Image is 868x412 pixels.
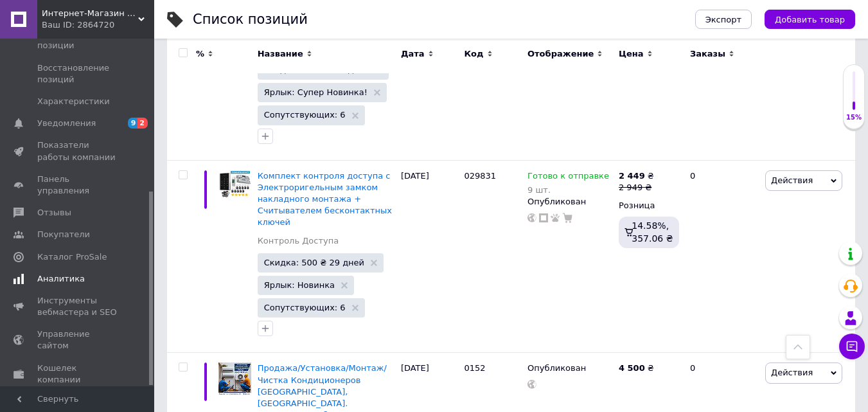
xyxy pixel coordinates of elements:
[264,258,364,267] span: Скидка: 500 ₴ 29 дней
[196,48,204,60] span: %
[619,363,645,373] b: 4 500
[37,139,119,163] span: Показатели работы компании
[42,19,154,31] div: Ваш ID: 2864720
[37,251,107,263] span: Каталог ProSale
[619,48,644,60] span: Цена
[37,96,110,107] span: Характеристики
[258,171,392,228] a: Комплект контроля доступа с Электроригельным замком накладного монтажа + Считывателем бесконтактн...
[37,28,119,51] span: Удаленные позиции
[619,363,654,374] div: ₴
[632,220,673,244] span: 14.58%, 357.06 ₴
[37,328,119,352] span: Управление сайтом
[398,160,461,353] div: [DATE]
[527,363,612,374] div: Опубликован
[264,66,370,74] span: Скидка: 1600 ₴ 29 дней
[619,182,654,193] div: 2 949 ₴
[527,48,594,60] span: Отображение
[258,48,303,60] span: Название
[619,200,679,211] div: Розница
[37,273,85,285] span: Аналитика
[695,10,752,29] button: Экспорт
[527,185,609,195] div: 9 шт.
[765,10,855,29] button: Добавить товар
[218,170,251,199] img: Комплект контроля доступа с Электроригельным замком накладного монтажа + Считывателем бесконтактн...
[264,111,346,119] span: Сопутствующих: 6
[193,13,308,26] div: Список позиций
[137,118,148,129] span: 2
[37,62,119,85] span: Восстановление позиций
[37,363,119,386] span: Кошелек компании
[682,160,762,353] div: 0
[37,118,96,129] span: Уведомления
[619,170,654,182] div: ₴
[705,15,741,24] span: Экспорт
[264,281,335,289] span: Ярлык: Новинка
[464,363,485,373] span: 0152
[218,363,251,395] img: Продажа/Установка/Монтаж/Чистка Кондиционеров Киев, Киевская обл. Консультация бесплатно, Гаранти...
[844,113,864,122] div: 15%
[264,303,346,312] span: Сопутствующих: 6
[839,334,865,359] button: Чат с покупателем
[401,48,425,60] span: Дата
[527,196,612,208] div: Опубликован
[37,174,119,197] span: Панель управления
[771,175,813,185] span: Действия
[42,8,138,19] span: Интернет-Магазин Безопасности
[464,171,496,181] span: 029831
[464,48,483,60] span: Код
[37,229,90,240] span: Покупатели
[128,118,138,129] span: 9
[775,15,845,24] span: Добавить товар
[264,88,368,96] span: Ярлык: Супер Новинка!
[690,48,725,60] span: Заказы
[619,171,645,181] b: 2 449
[37,207,71,219] span: Отзывы
[527,171,609,184] span: Готово к отправке
[258,235,339,247] a: Контроль Доступа
[37,295,119,318] span: Инструменты вебмастера и SEO
[771,368,813,377] span: Действия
